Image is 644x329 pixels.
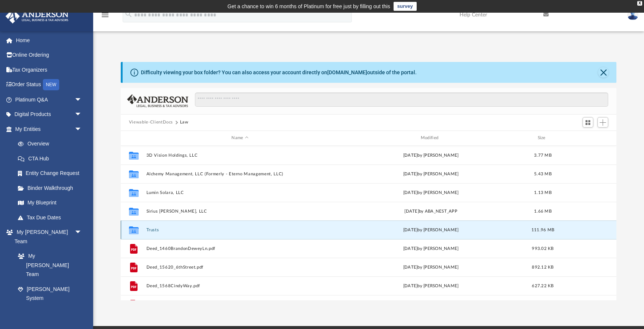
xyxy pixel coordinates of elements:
[637,1,642,6] div: close
[534,190,552,194] span: 1.13 MB
[10,210,93,225] a: Tax Due Dates
[146,135,334,141] div: Name
[337,282,524,289] div: [DATE] by [PERSON_NAME]
[597,117,609,128] button: Add
[10,195,89,210] a: My Blueprint
[534,153,552,157] span: 3.77 MB
[5,122,93,137] a: My Entitiesarrow_drop_down
[75,107,89,122] span: arrow_drop_down
[627,9,638,20] img: User Pic
[534,172,552,176] span: 5.43 MB
[3,9,71,23] img: Anderson Advisors Platinum Portal
[10,151,93,166] a: CTA Hub
[124,135,143,141] div: id
[195,93,609,107] input: Search files and folders
[532,246,553,250] span: 993.02 KB
[5,225,89,249] a: My [PERSON_NAME] Teamarrow_drop_down
[10,282,89,305] a: [PERSON_NAME] System
[10,181,93,195] a: Binder Walkthrough
[531,228,554,232] span: 111.96 MB
[337,135,525,141] div: Modified
[5,107,93,122] a: Digital Productsarrow_drop_down
[337,264,524,270] div: [DATE] by [PERSON_NAME]
[146,190,334,195] button: Lumin Solara, LLC
[532,265,553,269] span: 892.12 KB
[534,209,552,213] span: 1.66 MB
[337,208,524,214] div: [DATE] by ABA_NEST_APP
[532,283,553,288] span: 627.22 KB
[10,137,93,151] a: Overview
[5,92,93,107] a: Platinum Q&Aarrow_drop_down
[227,2,390,11] div: Get a chance to win 6 months of Platinum for free just by filling out this
[337,170,524,177] div: [DATE] by [PERSON_NAME]
[180,119,189,126] button: Law
[75,122,89,137] span: arrow_drop_down
[327,69,367,75] a: [DOMAIN_NAME]
[5,33,93,48] a: Home
[10,249,86,282] a: My [PERSON_NAME] Team
[394,2,417,11] a: survey
[146,283,334,288] button: Deed_1568CindyWay.pdf
[5,62,93,77] a: Tax Organizers
[146,172,334,176] button: Alchemy Management, LLC (Formerly - Eterno Management, LLC)
[337,226,524,233] div: [DATE] by [PERSON_NAME]
[5,77,93,93] a: Order StatusNEW
[141,69,417,76] div: Difficulty viewing your box folder? You can also access your account directly on outside of the p...
[146,209,334,214] button: Sirius [PERSON_NAME], LLC
[337,189,524,196] div: [DATE] by [PERSON_NAME]
[129,119,173,126] button: Viewable-ClientDocs
[146,265,334,270] button: Deed_15620_6thStreet.pdf
[101,10,110,19] i: menu
[337,245,524,252] div: [DATE] by [PERSON_NAME]
[75,92,89,107] span: arrow_drop_down
[43,79,59,90] div: NEW
[5,48,93,63] a: Online Ordering
[101,14,110,19] a: menu
[598,67,609,78] button: Close
[146,153,334,158] button: 3D Vision Holdings, LLC
[121,146,616,301] div: grid
[337,152,524,159] div: [DATE] by [PERSON_NAME]
[561,135,613,141] div: id
[10,166,93,181] a: Entity Change Request
[146,246,334,251] button: Deed_1460BrandonDeweyLn.pdf
[124,10,133,18] i: search
[75,225,89,240] span: arrow_drop_down
[583,117,594,128] button: Switch to Grid View
[146,228,334,232] button: Trusts
[528,135,558,141] div: Size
